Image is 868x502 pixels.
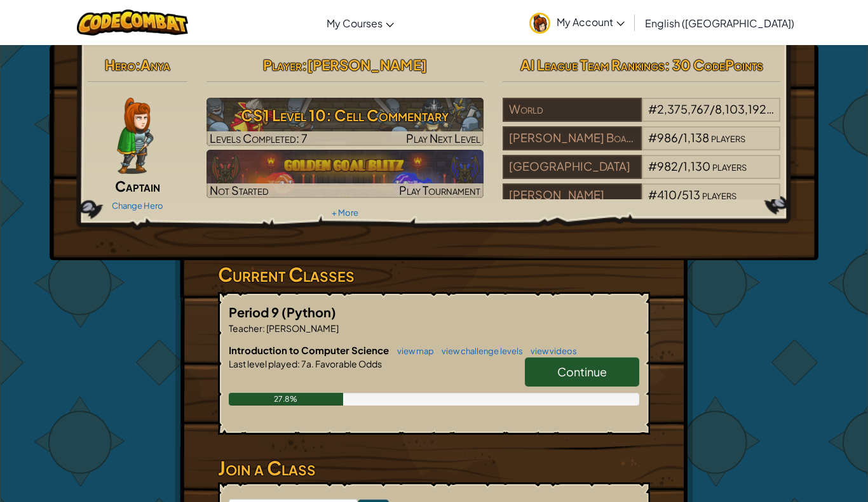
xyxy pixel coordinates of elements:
[503,195,780,210] a: [PERSON_NAME]#410/513players
[297,358,300,369] span: :
[702,187,736,202] span: players
[639,6,801,40] a: English ([GEOGRAPHIC_DATA])
[135,56,140,74] span: :
[207,150,484,198] img: Golden Goal
[406,131,480,145] span: Play Next Level
[391,346,434,356] a: view map
[524,346,577,356] a: view videos
[265,322,339,334] span: [PERSON_NAME]
[281,304,336,320] span: (Python)
[557,15,625,29] span: My Account
[77,10,188,36] img: CodeCombat logo
[529,13,550,34] img: avatar
[229,322,262,334] span: Teacher
[207,98,484,146] a: Play Next Level
[399,183,480,197] span: Play Tournament
[711,130,745,145] span: players
[263,56,302,74] span: Player
[262,322,265,334] span: :
[683,159,710,173] span: 1,130
[300,358,314,369] span: 7a.
[677,187,682,202] span: /
[682,187,700,202] span: 513
[503,138,780,153] a: [PERSON_NAME] Board of Education School District#986/1,138players
[557,364,607,379] span: Continue
[645,17,794,30] span: English ([GEOGRAPHIC_DATA])
[218,260,650,289] h3: Current Classes
[503,126,641,150] div: [PERSON_NAME] Board of Education School District
[218,454,650,482] h3: Join a Class
[140,56,170,74] span: Anya
[657,187,677,202] span: 410
[665,56,763,74] span: : 30 CodePoints
[648,102,657,116] span: #
[105,56,135,74] span: Hero
[314,358,382,369] span: Favorable Odds
[229,344,391,356] span: Introduction to Computer Science
[207,150,484,198] a: Not StartedPlay Tournament
[520,56,665,74] span: AI League Team Rankings
[207,101,484,129] h3: CS1 Level 10: Cell Commentary
[210,183,269,197] span: Not Started
[112,201,163,211] a: Change Hero
[648,187,657,202] span: #
[678,130,683,145] span: /
[327,17,383,30] span: My Courses
[715,102,774,116] span: 8,103,192
[648,130,657,145] span: #
[503,183,641,208] div: [PERSON_NAME]
[503,155,641,179] div: [GEOGRAPHIC_DATA]
[523,3,631,43] a: My Account
[210,131,308,145] span: Levels Completed: 7
[503,110,780,124] a: World#2,375,767/8,103,192players
[435,346,523,356] a: view challenge levels
[307,56,427,74] span: [PERSON_NAME]
[683,130,709,145] span: 1,138
[229,304,281,320] span: Period 9
[712,159,747,173] span: players
[207,98,484,146] img: CS1 Level 10: Cell Commentary
[320,6,400,40] a: My Courses
[229,358,297,369] span: Last level played
[115,177,160,195] span: Captain
[657,102,710,116] span: 2,375,767
[117,98,153,174] img: captain-pose.png
[302,56,307,74] span: :
[710,102,715,116] span: /
[332,208,358,218] a: + More
[657,130,678,145] span: 986
[657,159,678,173] span: 982
[229,393,343,406] div: 27.8%
[503,98,641,122] div: World
[503,167,780,182] a: [GEOGRAPHIC_DATA]#982/1,130players
[648,159,657,173] span: #
[678,159,683,173] span: /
